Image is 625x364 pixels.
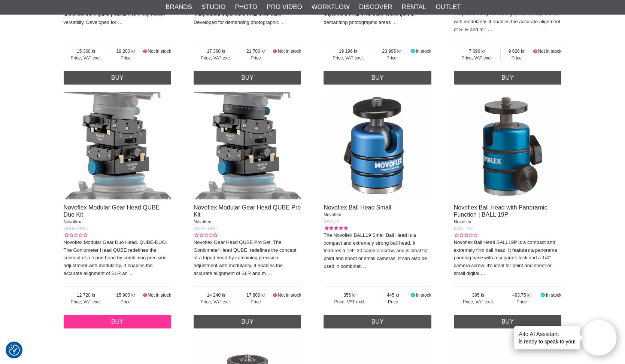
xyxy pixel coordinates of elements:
[118,19,123,25] a: …
[64,232,88,239] div: Customer rating: 0
[166,2,192,12] a: Brands
[64,315,172,328] a: Buy
[64,239,172,278] p: Novoflex Modular Gear Duo Head, QUBE-DUO. The Goniometer Head QUBE redefines the concept of a tri...
[109,299,142,305] span: Price
[64,92,172,200] img: Novoflex Modular Gear Head QUBE Duo Kit
[324,292,376,299] span: 356
[194,71,301,85] a: Buy
[194,299,239,305] span: Price, VAT excl.
[324,225,348,232] div: Customer rating: 5.00
[324,48,373,55] span: 19 196
[239,48,272,55] span: 21 700
[503,299,540,305] span: Price
[194,204,301,218] a: Novoflex Modular Gear Head QUBE Pro Kit
[546,293,561,298] span: In stock
[9,343,20,357] button: Consent Preferences
[194,92,301,200] img: Novoflex Modular Gear Head QUBE Pro Kit
[194,48,239,55] span: 17 360
[64,226,88,231] span: QUBE-DUO
[64,219,81,224] span: Novoflex
[324,219,340,224] span: BALL19
[514,326,580,349] div: is ready to speak to you!
[454,315,562,328] a: Buy
[376,292,410,299] span: 445
[324,55,373,61] span: Price, VAT excl.
[454,219,471,224] span: Novoflex
[501,48,533,55] span: 9 620
[324,71,431,85] a: Buy
[324,299,376,305] span: Price, VAT excl.
[436,2,461,12] a: Outlet
[267,270,272,276] a: …
[416,49,431,54] span: In stock
[280,19,285,25] a: …
[109,55,142,61] span: Price
[324,204,391,211] a: Novoflex Ball Head Small
[373,48,410,55] span: 23 995
[373,55,410,61] span: Price
[454,239,562,278] p: Novoflex Ball Head BALL19P is a compact and extremely firm ball head. It features a panorama pann...
[194,226,218,231] span: QUBE-PRO
[359,2,392,12] a: Discover
[454,204,547,218] a: Novoflex Ball Head with Panoramic Function | BALL 19P
[324,92,431,200] img: Novoflex Ball Head Small
[503,292,540,299] span: 493.75
[64,292,109,299] span: 12 720
[501,55,533,61] span: Price
[533,49,538,54] i: Not in stock
[201,2,225,12] a: Studio
[410,49,416,54] i: In stock
[148,293,171,298] span: Not in stock
[235,2,257,12] a: Photo
[278,293,301,298] span: Not in stock
[267,2,302,12] a: Pro Video
[312,2,350,12] a: Workflow
[278,49,301,54] span: Not in stock
[239,55,272,61] span: Price
[538,49,561,54] span: Not in stock
[64,204,160,218] a: Novoflex Modular Gear Head QUBE Duo Kit
[9,345,20,356] img: Revisit consent button
[194,232,218,239] div: Customer rating: 0
[194,219,211,224] span: Novoflex
[109,292,142,299] span: 15 900
[454,292,503,299] span: 395
[392,19,397,25] a: …
[410,293,416,298] i: In stock
[376,299,410,305] span: Price
[194,315,301,328] a: Buy
[64,71,172,85] a: Buy
[272,49,278,54] i: Not in stock
[480,270,485,276] a: …
[64,55,109,61] span: Price, VAT excl.
[64,299,109,305] span: Price, VAT excl.
[488,27,492,32] a: …
[194,292,239,299] span: 14 240
[324,212,341,217] span: Novoflex
[129,270,134,276] a: …
[454,226,473,231] span: BALL19P
[540,293,546,298] i: In stock
[363,263,368,269] a: …
[454,299,503,305] span: Price, VAT excl.
[194,55,239,61] span: Price, VAT excl.
[519,330,576,338] h4: Aifo AI Assistant
[239,292,272,299] span: 17 800
[402,2,427,12] a: Rental
[454,92,562,200] img: Novoflex Ball Head with Panoramic Function | BALL 19P
[324,315,431,328] a: Buy
[194,239,301,278] p: Novoflex Gear Head QUBE Pro Set. The Goniometer Head QUBE redefines the concept of a tripod head ...
[454,232,478,239] div: Customer rating: 0
[454,55,501,61] span: Price, VAT excl.
[239,299,272,305] span: Price
[454,71,562,85] a: Buy
[416,293,431,298] span: In stock
[142,49,148,54] i: Not in stock
[454,48,501,55] span: 7 696
[148,49,171,54] span: Not in stock
[142,293,148,298] i: Not in stock
[64,48,109,55] span: 15 360
[324,232,431,270] p: The Novoflex BALL19 Small Ball Head is a compact and extremely strong ball head. It features a 1/...
[272,293,278,298] i: Not in stock
[109,48,142,55] span: 19 200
